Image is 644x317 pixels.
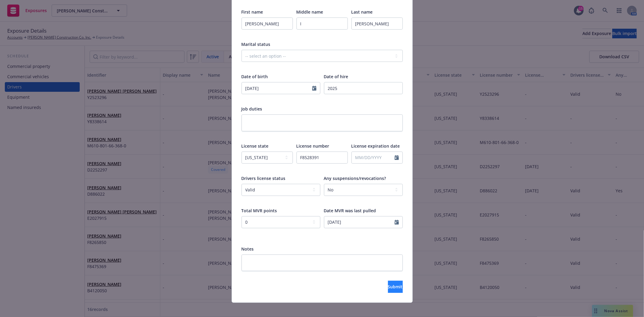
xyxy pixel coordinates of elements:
[242,74,268,79] span: Date of birth
[324,175,386,181] span: Any suspensions/revocations?
[242,41,271,47] span: Marital status
[242,175,286,181] span: Drivers license status
[324,208,376,213] span: Date MVR was last pulled
[352,152,395,163] input: MM/DD/YYYY
[351,9,373,15] span: Last name
[296,143,329,149] span: License number
[242,143,269,149] span: License state
[351,143,400,149] span: License expiration date
[395,220,399,225] svg: Calendar
[242,106,262,112] span: Job duties
[324,216,395,228] input: MM/DD/YYYY
[388,284,403,290] span: Submit
[242,82,312,94] input: MM/DD/YYYY
[395,155,399,160] svg: Calendar
[312,86,316,91] svg: Calendar
[296,9,323,15] span: Middle name
[324,74,348,79] span: Date of hire
[242,9,263,15] span: First name
[242,208,277,213] span: Total MVR points
[388,281,403,293] button: Submit
[242,246,254,252] span: Notes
